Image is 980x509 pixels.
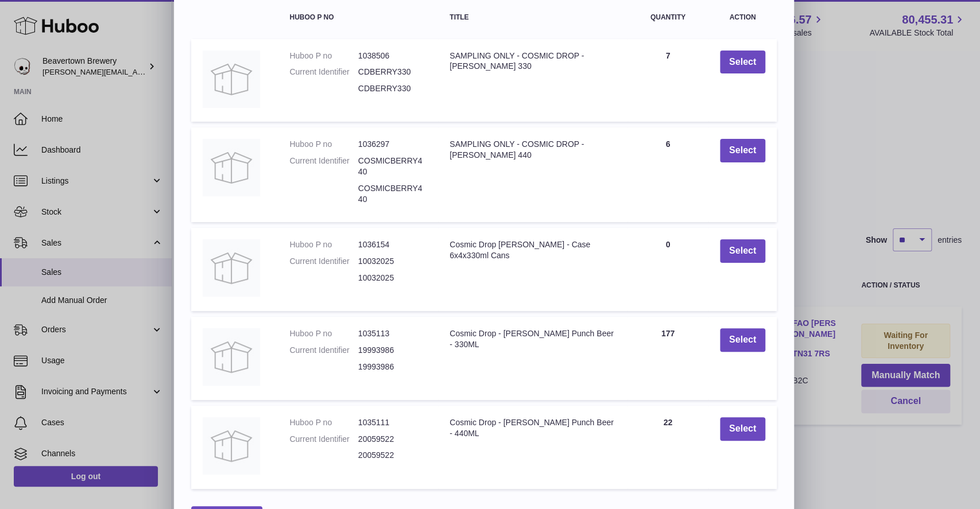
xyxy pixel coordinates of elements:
th: Quantity [627,2,708,33]
td: 6 [627,127,708,222]
td: 177 [627,317,708,400]
img: Cosmic Drop - Berry Punch Beer - 440ML [203,417,260,475]
dd: 10032025 [358,256,427,267]
dt: Huboo P no [289,239,358,250]
th: Title [438,2,627,33]
button: Select [720,139,765,162]
dt: Huboo P no [289,417,358,428]
dt: Current Identifier [289,67,358,77]
img: SAMPLING ONLY - COSMIC DROP - BERRY 330 [203,50,260,108]
dd: 1036297 [358,139,427,150]
dt: Current Identifier [289,434,358,445]
button: Select [720,239,765,263]
dt: Huboo P no [289,50,358,61]
div: Cosmic Drop - [PERSON_NAME] Punch Beer - 440ML [450,417,616,439]
dd: 20059522 [358,434,427,445]
th: Huboo P no [278,2,438,33]
dd: CDBERRY330 [358,83,427,94]
button: Select [720,417,765,441]
img: Cosmic Drop Berry - Case 6x4x330ml Cans [203,239,260,297]
dd: 1036154 [358,239,427,250]
dd: 1035111 [358,417,427,428]
dd: 1038506 [358,50,427,61]
dd: 1035113 [358,328,427,339]
th: Action [708,2,777,33]
dd: 10032025 [358,273,427,283]
div: SAMPLING ONLY - COSMIC DROP - [PERSON_NAME] 440 [450,139,616,161]
td: 0 [627,228,708,311]
dd: CDBERRY330 [358,67,427,77]
dd: COSMICBERRY440 [358,156,427,177]
td: 22 [627,406,708,489]
button: Select [720,50,765,74]
dt: Huboo P no [289,139,358,150]
div: Cosmic Drop [PERSON_NAME] - Case 6x4x330ml Cans [450,239,616,261]
img: SAMPLING ONLY - COSMIC DROP - BERRY 440 [203,139,260,196]
dt: Current Identifier [289,256,358,267]
button: Select [720,328,765,352]
dt: Current Identifier [289,156,358,177]
dd: 19993986 [358,362,427,372]
div: Cosmic Drop - [PERSON_NAME] Punch Beer - 330ML [450,328,616,350]
dd: COSMICBERRY440 [358,183,427,205]
dd: 19993986 [358,345,427,356]
td: 7 [627,39,708,122]
img: Cosmic Drop - Berry Punch Beer - 330ML [203,328,260,386]
dt: Huboo P no [289,328,358,339]
div: SAMPLING ONLY - COSMIC DROP - [PERSON_NAME] 330 [450,50,616,72]
dd: 20059522 [358,450,427,461]
dt: Current Identifier [289,345,358,356]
